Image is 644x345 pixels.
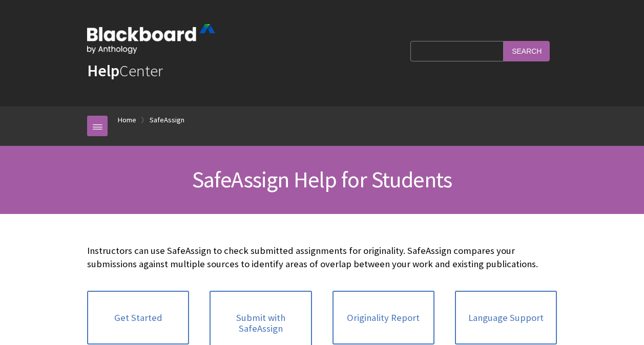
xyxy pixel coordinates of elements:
span: SafeAssign Help for Students [192,165,452,193]
a: HelpCenter [87,60,163,81]
img: Blackboard by Anthology [87,24,215,54]
a: SafeAssign [150,114,184,126]
input: Search [504,41,550,61]
a: Get Started [87,291,189,345]
a: Originality Report [333,291,434,345]
p: Instructors can use SafeAssign to check submitted assignments for originality. SafeAssign compare... [87,244,557,271]
strong: Help [87,60,119,81]
a: Home [118,114,136,126]
a: Language Support [455,291,557,345]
